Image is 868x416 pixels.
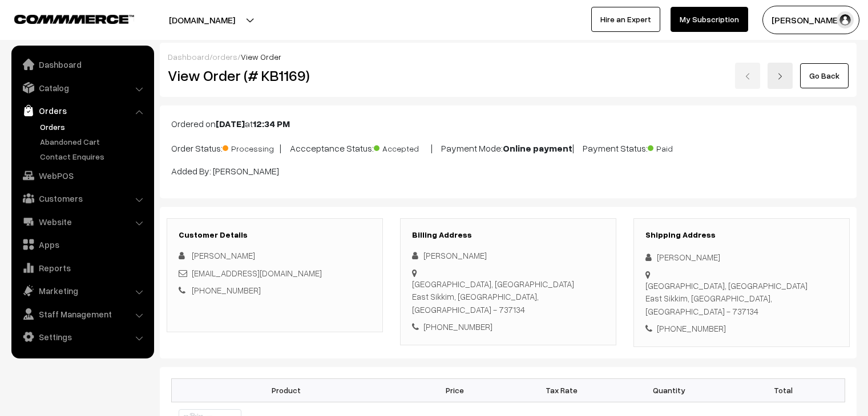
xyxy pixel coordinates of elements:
h2: View Order (# KB1169) [168,67,383,84]
div: [PHONE_NUMBER] [412,320,604,333]
h3: Shipping Address [645,230,838,240]
a: Catalog [14,78,150,98]
img: COMMMERCE [14,15,134,23]
a: Dashboard [168,52,209,62]
img: right-arrow.png [777,73,784,80]
th: Tax Rate [508,378,615,402]
th: Quantity [615,378,722,402]
a: Reports [14,258,150,278]
a: Customers [14,188,150,209]
button: [PERSON_NAME]… [762,6,859,34]
div: [PHONE_NUMBER] [645,322,838,335]
a: Staff Management [14,304,150,324]
a: [PHONE_NUMBER] [192,285,261,295]
a: COMMMERCE [14,11,114,25]
p: Added By: [PERSON_NAME] [171,164,845,178]
a: orders [212,52,237,62]
a: Settings [14,327,150,347]
div: [PERSON_NAME] [412,249,604,262]
a: WebPOS [14,165,150,186]
a: [EMAIL_ADDRESS][DOMAIN_NAME] [192,268,322,278]
a: Go Back [800,63,849,88]
a: Orders [14,100,150,121]
h3: Billing Address [412,230,604,240]
th: Total [722,378,845,402]
a: Marketing [14,280,150,301]
span: Processing [223,140,280,154]
p: Ordered on at [171,117,845,130]
button: [DOMAIN_NAME] [129,6,275,34]
div: [GEOGRAPHIC_DATA], [GEOGRAPHIC_DATA] East Sikkim, [GEOGRAPHIC_DATA], [GEOGRAPHIC_DATA] - 737134 [645,279,838,318]
b: 12:34 PM [253,118,290,129]
span: View Order [241,52,281,62]
th: Product [172,378,401,402]
img: user [837,11,854,28]
a: Apps [14,234,150,255]
a: Orders [37,121,150,133]
p: Order Status: | Accceptance Status: | Payment Mode: | Payment Status: [171,140,845,155]
a: My Subscription [671,7,748,32]
b: Online payment [503,142,572,154]
a: Dashboard [14,54,150,75]
a: Website [14,211,150,232]
h3: Customer Details [179,230,371,240]
span: Accepted [374,140,431,154]
span: [PERSON_NAME] [192,250,255,260]
a: Abandoned Cart [37,136,150,148]
div: / / [168,51,849,63]
a: Hire an Expert [591,7,660,32]
span: Paid [648,140,705,154]
th: Price [401,378,508,402]
b: [DATE] [216,118,245,129]
div: [PERSON_NAME] [645,251,838,264]
div: [GEOGRAPHIC_DATA], [GEOGRAPHIC_DATA] East Sikkim, [GEOGRAPHIC_DATA], [GEOGRAPHIC_DATA] - 737134 [412,278,604,316]
a: Contact Enquires [37,150,150,162]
